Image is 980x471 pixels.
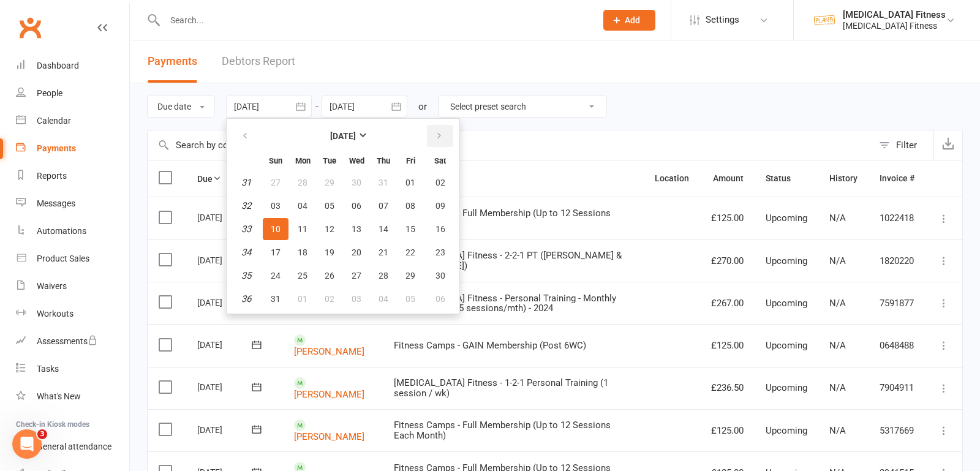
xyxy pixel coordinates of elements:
span: 06 [352,201,361,211]
button: 19 [317,241,342,263]
span: Payments [148,55,197,67]
td: 1022418 [869,197,925,239]
div: Filter [896,138,917,153]
button: 29 [317,171,342,194]
span: 04 [379,294,388,304]
div: [MEDICAL_DATA] Fitness [843,9,946,20]
button: Payments [148,40,197,83]
span: Upcoming [766,213,807,224]
span: Fitness Camps - Full Membership (Up to 12 Sessions Each Month) [394,208,611,229]
button: 04 [290,195,315,217]
span: 25 [298,271,307,281]
small: Thursday [377,156,390,165]
div: Workouts [37,309,73,318]
td: 7904911 [869,367,925,409]
small: Saturday [434,156,446,165]
div: Messages [37,198,75,208]
span: 28 [379,271,388,281]
button: 06 [424,288,456,310]
span: 02 [435,178,445,187]
button: 08 [398,195,423,217]
a: Calendar [16,107,129,135]
span: 07 [379,201,388,211]
span: 31 [379,178,388,187]
th: History [818,160,869,197]
div: What's New [37,391,81,401]
span: 30 [352,178,361,187]
button: 18 [290,241,315,263]
span: 29 [325,178,334,187]
th: Amount [700,160,755,197]
span: 09 [435,201,445,211]
div: Reports [37,171,67,181]
button: 28 [371,265,396,287]
span: 01 [405,178,415,187]
div: [DATE] [197,335,254,354]
div: [DATE] [197,208,254,227]
div: or [418,99,427,114]
span: Upcoming [766,382,807,393]
a: Waivers [16,273,129,300]
div: Dashboard [37,61,79,70]
span: 13 [352,224,361,234]
span: 19 [325,247,334,257]
span: 28 [298,178,307,187]
a: Reports [16,162,129,190]
a: [PERSON_NAME] [294,431,364,442]
em: 35 [241,270,251,281]
span: 14 [379,224,388,234]
button: 29 [398,265,423,287]
button: 03 [263,195,288,217]
input: Search by contact name or invoice number [148,130,873,160]
iframe: Intercom live chat [12,429,42,459]
button: 11 [290,218,315,240]
button: 06 [344,195,369,217]
a: What's New [16,383,129,410]
span: 17 [271,247,281,257]
a: Product Sales [16,245,129,273]
button: 04 [371,288,396,310]
span: 26 [325,271,334,281]
small: Wednesday [349,156,364,165]
img: thumb_image1569280052.png [812,8,837,32]
em: 33 [241,224,251,235]
a: Automations [16,217,129,245]
span: N/A [829,425,846,436]
input: Search... [161,12,587,29]
button: 21 [371,241,396,263]
span: Fitness Camps - Full Membership (Up to 12 Sessions Each Month) [394,420,611,441]
th: Membership [383,160,644,197]
em: 32 [241,200,251,211]
span: [MEDICAL_DATA] Fitness - Personal Training - Monthly Membership (4/5 sessions/mth) - 2024 [394,293,616,314]
button: 05 [398,288,423,310]
button: 17 [263,241,288,263]
small: Monday [295,156,311,165]
button: 05 [317,195,342,217]
span: Upcoming [766,298,807,309]
a: Messages [16,190,129,217]
span: 29 [405,271,415,281]
span: 15 [405,224,415,234]
button: 07 [371,195,396,217]
span: 27 [271,178,281,187]
span: Add [625,15,640,25]
button: 13 [344,218,369,240]
a: Workouts [16,300,129,328]
a: Clubworx [15,12,45,43]
span: 05 [405,294,415,304]
small: Tuesday [323,156,336,165]
button: 02 [317,288,342,310]
span: [MEDICAL_DATA] Fitness - 2-2-1 PT ([PERSON_NAME] & [PERSON_NAME]) [394,250,622,271]
span: 24 [271,271,281,281]
div: Assessments [37,336,97,346]
td: 1820220 [869,239,925,282]
span: 03 [352,294,361,304]
button: 24 [263,265,288,287]
button: 02 [424,171,456,194]
div: General attendance [37,442,111,451]
button: Due date [147,96,215,118]
div: Waivers [37,281,67,291]
td: £125.00 [700,197,755,239]
div: [DATE] [197,377,254,396]
button: 09 [424,195,456,217]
